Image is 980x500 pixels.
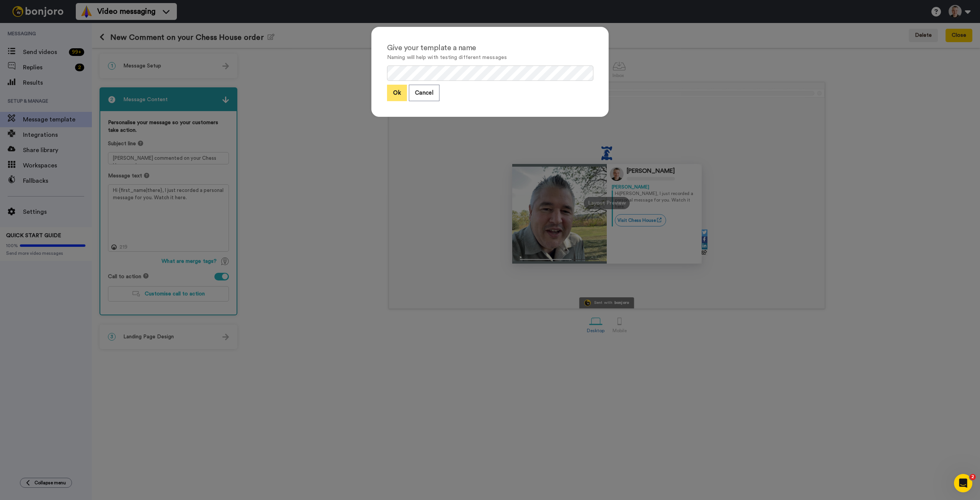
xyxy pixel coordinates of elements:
[409,85,439,101] button: Cancel
[387,85,407,101] button: Ok
[954,474,972,492] iframe: Intercom live chat
[970,474,976,480] span: 2
[387,54,593,62] p: Naming will help with testing different messages
[387,43,593,54] div: Give your template a name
